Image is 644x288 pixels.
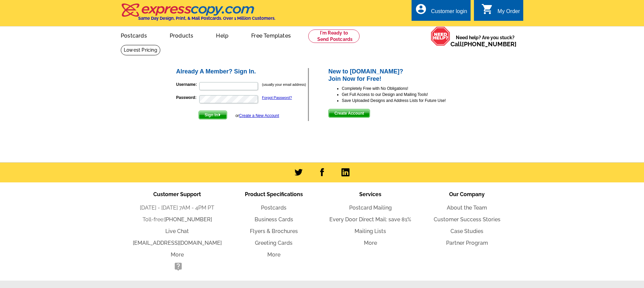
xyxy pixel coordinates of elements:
img: button-next-arrow-white.png [218,113,221,116]
a: [PHONE_NUMBER] [164,216,212,223]
span: Call [450,41,517,48]
small: (usually your email address) [262,82,306,87]
li: Toll-free: [129,216,225,224]
a: Products [159,27,204,43]
h4: Same Day Design, Print, & Mail Postcards. Over 1 Million Customers. [138,16,275,21]
a: Forgot Password? [262,96,292,100]
span: Product Specifications [245,191,303,197]
a: Postcards [110,27,158,43]
a: [PHONE_NUMBER] [462,41,517,48]
a: Help [205,27,239,43]
div: Customer login [431,8,467,18]
div: My Order [497,8,520,18]
a: About the Team [447,205,487,211]
a: Create a New Account [239,113,279,118]
a: Customer Success Stories [434,216,500,223]
a: Flyers & Brochures [250,228,298,234]
a: shopping_cart My Order [481,7,520,16]
a: Mailing Lists [355,228,386,234]
span: Customer Support [153,191,201,197]
a: More [267,251,280,258]
a: More [171,251,184,258]
li: Save Uploaded Designs and Address Lists for Future Use! [342,98,469,104]
i: shopping_cart [481,3,493,15]
a: Every Door Direct Mail: save 81% [329,216,411,223]
a: Partner Program [446,240,488,246]
div: or [235,113,279,119]
label: Password: [176,95,199,101]
a: [EMAIL_ADDRESS][DOMAIN_NAME] [133,240,222,246]
span: Services [359,191,381,197]
a: Business Cards [255,216,293,223]
button: Sign In [199,111,227,119]
span: Sign In [199,111,227,119]
li: Get Full Access to our Design and Mailing Tools! [342,92,469,98]
li: Completely Free with No Obligations! [342,85,469,92]
a: Postcard Mailing [349,205,392,211]
button: Create Account [328,109,370,118]
a: Live Chat [165,228,189,234]
span: Our Company [449,191,485,197]
img: help [431,26,450,46]
span: Need help? Are you stuck? [450,34,520,48]
i: account_circle [415,3,427,15]
label: Username: [176,81,199,88]
li: [DATE] - [DATE] 7AM - 4PM PT [129,204,225,212]
a: More [364,240,377,246]
a: Same Day Design, Print, & Mail Postcards. Over 1 Million Customers. [121,8,275,21]
a: Greeting Cards [255,240,292,246]
a: Free Templates [240,27,302,43]
h2: New to [DOMAIN_NAME]? Join Now for Free! [328,68,469,82]
span: Create Account [329,109,370,117]
a: Postcards [261,205,286,211]
a: account_circle Customer login [415,7,467,16]
a: Case Studies [450,228,483,234]
h2: Already A Member? Sign In. [176,68,308,75]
